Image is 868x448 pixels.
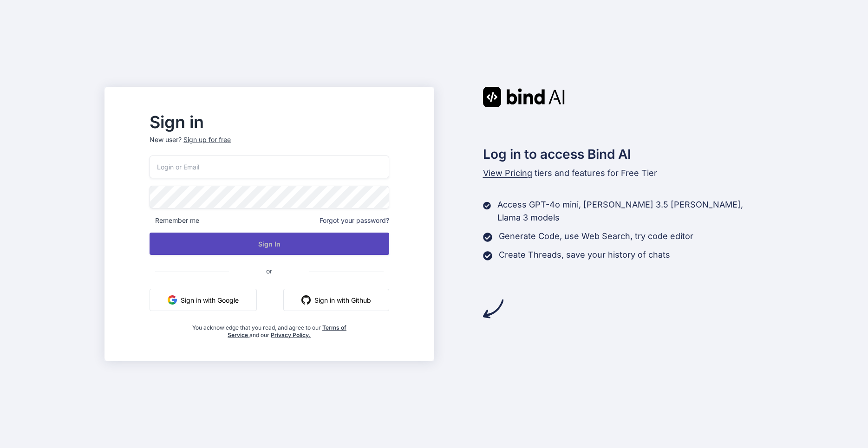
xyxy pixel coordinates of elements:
[150,135,389,156] p: New user?
[497,198,764,224] p: Access GPT-4o mini, [PERSON_NAME] 3.5 [PERSON_NAME], Llama 3 models
[499,230,693,243] p: Generate Code, use Web Search, try code editor
[229,260,309,282] span: or
[320,216,389,225] span: Forgot your password?
[499,248,670,261] p: Create Threads, save your history of chats
[150,115,389,130] h2: Sign in
[189,318,349,339] div: You acknowledge that you read, and agree to our and our
[483,299,503,319] img: arrow
[301,295,311,305] img: github
[483,144,764,164] h2: Log in to access Bind AI
[483,167,764,180] p: tiers and features for Free Tier
[150,156,389,178] input: Login or Email
[168,295,177,305] img: google
[228,324,346,338] a: Terms of Service
[283,289,389,311] button: Sign in with Github
[483,168,532,178] span: View Pricing
[183,135,231,144] div: Sign up for free
[150,289,257,311] button: Sign in with Google
[271,331,311,338] a: Privacy Policy.
[150,233,389,255] button: Sign In
[483,87,565,107] img: Bind AI logo
[150,216,199,225] span: Remember me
